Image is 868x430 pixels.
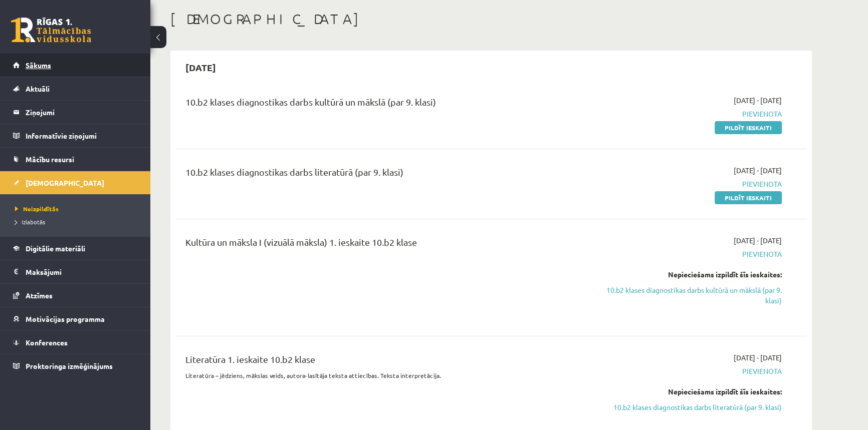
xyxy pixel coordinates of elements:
[13,101,138,124] a: Ziņojumi
[715,121,782,134] a: Pildīt ieskaiti
[15,204,140,213] a: Neizpildītās
[175,56,226,79] h2: [DATE]
[593,366,782,376] span: Pievienota
[13,77,138,100] a: Aktuāli
[593,269,782,280] div: Nepieciešams izpildīt šīs ieskaites:
[26,260,138,283] legend: Maksājumi
[593,249,782,259] span: Pievienota
[26,84,50,93] span: Aktuāli
[734,95,782,106] span: [DATE] - [DATE]
[13,354,138,377] a: Proktoringa izmēģinājums
[185,165,578,184] div: 10.b2 klases diagnostikas darbs literatūrā (par 9. klasi)
[13,171,138,194] a: [DEMOGRAPHIC_DATA]
[185,352,578,371] div: Literatūra 1. ieskaite 10.b2 klase
[185,95,578,114] div: 10.b2 klases diagnostikas darbs kultūrā un mākslā (par 9. klasi)
[26,314,105,323] span: Motivācijas programma
[26,338,68,347] span: Konferences
[593,179,782,189] span: Pievienota
[13,284,138,307] a: Atzīmes
[26,124,138,147] legend: Informatīvie ziņojumi
[13,124,138,147] a: Informatīvie ziņojumi
[185,235,578,254] div: Kultūra un māksla I (vizuālā māksla) 1. ieskaite 10.b2 klase
[185,371,578,380] p: Literatūra – jēdziens, mākslas veids, autora-lasītāja teksta attiecības. Teksta interpretācija.
[593,402,782,412] a: 10.b2 klases diagnostikas darbs literatūrā (par 9. klasi)
[26,244,85,253] span: Digitālie materiāli
[13,148,138,171] a: Mācību resursi
[715,191,782,204] a: Pildīt ieskaiti
[13,331,138,354] a: Konferences
[26,361,113,370] span: Proktoringa izmēģinājums
[734,165,782,176] span: [DATE] - [DATE]
[13,307,138,330] a: Motivācijas programma
[593,285,782,306] a: 10.b2 klases diagnostikas darbs kultūrā un mākslā (par 9. klasi)
[13,260,138,283] a: Maksājumi
[11,18,91,43] a: Rīgas 1. Tālmācības vidusskola
[15,217,140,226] a: Izlabotās
[15,218,45,226] span: Izlabotās
[26,61,51,70] span: Sākums
[734,352,782,363] span: [DATE] - [DATE]
[15,205,59,213] span: Neizpildītās
[13,237,138,260] a: Digitālie materiāli
[13,54,138,77] a: Sākums
[26,291,53,300] span: Atzīmes
[734,235,782,246] span: [DATE] - [DATE]
[170,11,812,28] h1: [DEMOGRAPHIC_DATA]
[26,101,138,124] legend: Ziņojumi
[593,109,782,119] span: Pievienota
[26,155,74,164] span: Mācību resursi
[26,178,104,187] span: [DEMOGRAPHIC_DATA]
[593,386,782,397] div: Nepieciešams izpildīt šīs ieskaites:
